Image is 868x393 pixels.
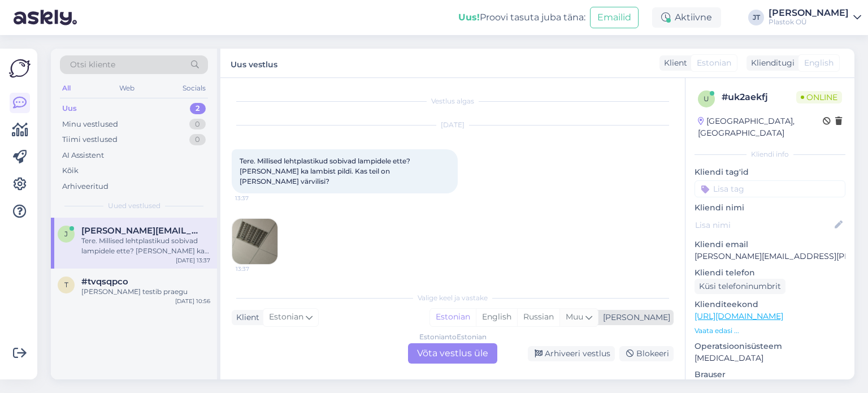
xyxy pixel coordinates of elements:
div: Tere. Millised lehtplastikud sobivad lampidele ette? [PERSON_NAME] ka lambist pildi. Kas teil on ... [81,236,210,256]
span: 13:37 [235,194,277,202]
div: Socials [180,81,208,96]
div: All [60,81,73,96]
div: Estonian [430,309,476,326]
div: Vestlus algas [232,96,674,106]
b: Uus! [458,12,480,23]
span: English [804,57,834,69]
span: Estonian [697,57,731,69]
p: Operatsioonisüsteem [695,340,845,352]
span: Estonian [269,311,303,323]
div: Valige keel ja vastake [232,293,674,303]
div: Estonian to Estonian [419,332,487,342]
input: Lisa tag [695,180,845,197]
div: Tiimi vestlused [62,134,118,145]
div: [DATE] [232,120,674,130]
div: AI Assistent [62,150,104,161]
div: [PERSON_NAME] testib praegu [81,287,210,297]
div: [GEOGRAPHIC_DATA], [GEOGRAPHIC_DATA] [698,115,823,139]
div: JT [748,10,764,25]
div: # uk2aekfj [722,90,796,104]
div: Klienditugi [747,57,795,69]
div: Küsi telefoninumbrit [695,279,785,294]
img: Askly Logo [9,58,31,79]
div: 2 [190,103,206,114]
div: Plastok OÜ [769,18,849,27]
span: Muu [566,312,583,322]
span: Online [796,91,842,103]
span: Uued vestlused [108,201,160,211]
div: [DATE] 13:37 [176,256,210,265]
span: t [64,280,68,289]
a: [URL][DOMAIN_NAME] [695,311,783,321]
input: Lisa nimi [695,219,832,231]
p: [MEDICAL_DATA] [695,352,845,364]
span: jane.ly.pavlov@gmail.com [81,226,199,236]
div: Uus [62,103,77,114]
div: Klient [659,57,687,69]
div: Klient [232,312,259,323]
div: [PERSON_NAME] [769,8,849,18]
div: 0 [189,119,206,130]
p: Vaata edasi ... [695,326,845,336]
span: #tvqsqpco [81,277,128,287]
span: Otsi kliente [70,59,115,71]
img: Attachment [232,219,277,264]
div: [DATE] 10:56 [175,297,210,305]
div: Web [117,81,137,96]
button: Emailid [590,7,639,28]
p: Brauser [695,369,845,381]
div: Minu vestlused [62,119,118,130]
div: Proovi tasuta juba täna: [458,11,585,24]
div: English [476,309,517,326]
p: Klienditeekond [695,299,845,310]
span: j [64,230,68,238]
p: [PERSON_NAME][EMAIL_ADDRESS][PERSON_NAME][DOMAIN_NAME] [695,251,845,262]
div: Kõik [62,165,79,176]
p: Kliendi telefon [695,267,845,279]
p: Kliendi tag'id [695,166,845,178]
div: Arhiveeri vestlus [528,346,615,361]
div: [PERSON_NAME] [598,312,670,323]
div: Aktiivne [652,7,721,28]
a: [PERSON_NAME]Plastok OÜ [769,8,861,27]
p: Kliendi nimi [695,202,845,214]
label: Uus vestlus [231,55,277,71]
div: Arhiveeritud [62,181,108,192]
span: u [704,94,709,103]
span: 13:37 [236,265,278,273]
div: Võta vestlus üle [408,343,497,364]
div: Blokeeri [619,346,674,361]
div: Kliendi info [695,149,845,159]
div: 0 [189,134,206,145]
span: Tere. Millised lehtplastikud sobivad lampidele ette? [PERSON_NAME] ka lambist pildi. Kas teil on ... [240,157,412,185]
p: Kliendi email [695,239,845,251]
div: Russian [517,309,559,326]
